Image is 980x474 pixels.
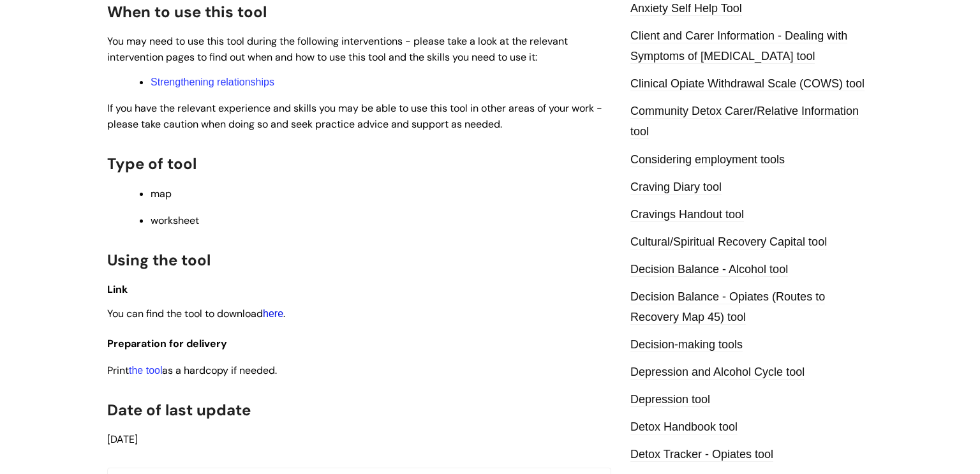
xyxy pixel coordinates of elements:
a: the tool [129,365,162,376]
a: here [263,308,283,319]
a: Clinical Opiate Withdrawal Scale (COWS) tool [630,77,865,91]
a: Cravings Handout tool [630,208,744,222]
a: Depression tool [630,393,710,407]
a: Cultural/Spiritual Recovery Capital tool [630,235,827,249]
span: You may need to use this tool during the following interventions - please take a look at the rele... [107,34,568,64]
span: worksheet [151,214,199,227]
a: Anxiety Self Help Tool [630,2,742,16]
span: You can find the tool to download . [107,307,285,320]
span: Type of tool [107,154,197,174]
a: Community Detox Carer/Relative Information tool [630,105,859,139]
span: Using the tool [107,250,211,270]
a: Detox Tracker - Opiates tool [630,448,773,462]
span: map [151,187,172,200]
a: Decision Balance - Opiates (Routes to Recovery Map 45) tool [630,290,825,325]
a: Decision Balance - Alcohol tool [630,263,788,277]
a: Client and Carer Information - Dealing with Symptoms of [MEDICAL_DATA] tool [630,29,847,64]
span: Preparation for delivery [107,337,227,350]
a: Depression and Alcohol Cycle tool [630,366,805,380]
span: If you have the relevant experience and skills you may be able to use this tool in other areas of... [107,101,602,131]
span: Print as a hardcopy if needed. [107,364,277,377]
a: Craving Diary tool [630,181,722,195]
span: When to use this tool [107,2,267,22]
a: Considering employment tools [630,153,785,167]
a: Detox Handbook tool [630,420,738,434]
span: [DATE] [107,433,138,446]
span: Date of last update [107,400,251,420]
a: Strengthening relationships [151,77,274,87]
a: Decision-making tools [630,338,743,352]
span: Link [107,283,128,296]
